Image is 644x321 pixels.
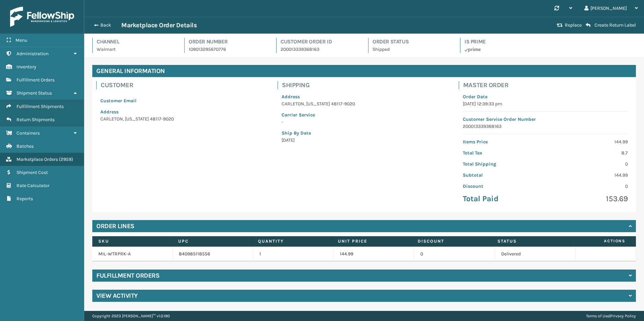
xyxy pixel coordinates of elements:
[96,272,159,280] h4: Fulfillment Orders
[584,22,638,28] button: Create Return Label
[463,116,628,123] p: Customer Service Order Number
[463,194,541,204] p: Total Paid
[573,236,630,247] span: Actions
[101,81,269,89] h4: Customer
[17,77,55,83] span: Fulfillment Orders
[258,238,325,244] label: Quantity
[282,130,447,137] p: Ship By Date
[586,314,609,318] a: Terms of Use
[549,172,628,179] p: 144.99
[282,137,447,144] p: [DATE]
[17,90,52,96] span: Shipment Status
[414,247,495,261] td: 0
[497,238,565,244] label: Status
[17,143,34,149] span: Batches
[281,38,360,46] h4: Customer Order Id
[549,194,628,204] p: 153.69
[495,247,576,261] td: Delivered
[549,160,628,168] p: 0
[17,130,40,136] span: Containers
[121,21,197,29] h3: Marketplace Order Details
[610,314,636,318] a: Privacy Policy
[17,183,50,188] span: Rate Calculator
[97,46,176,53] p: Walmart
[17,156,58,162] span: Marketplace Orders
[463,172,541,179] p: Subtotal
[586,23,590,28] i: Create Return Label
[100,115,265,122] p: CARLETON , [US_STATE] 48117-9020
[253,247,334,261] td: 1
[96,292,138,300] h4: View Activity
[282,81,451,89] h4: Shipping
[100,109,119,115] span: Address
[189,46,268,53] p: 109013295670776
[463,138,541,145] p: Items Price
[178,238,246,244] label: UPC
[97,38,176,46] h4: Channel
[173,247,253,261] td: 840985118556
[463,160,541,168] p: Total Shipping
[15,37,27,43] span: Menu
[549,149,628,156] p: 8.7
[464,38,544,46] h4: Is Prime
[282,94,300,100] span: Address
[90,22,121,28] button: Back
[557,23,563,28] i: Replace
[17,104,64,109] span: Fulfillment Shipments
[549,138,628,145] p: 144.99
[463,93,628,100] p: Order Date
[17,170,48,175] span: Shipment Cost
[17,51,49,57] span: Administration
[189,38,268,46] h4: Order Number
[282,111,447,118] p: Carrier Service
[334,247,414,261] td: 144.99
[338,238,405,244] label: Unit Price
[10,7,74,27] img: logo
[92,65,636,77] h4: General Information
[463,81,632,89] h4: Master Order
[282,100,447,107] p: CARLETON , [US_STATE] 48117-9020
[463,183,541,190] p: Discount
[373,46,452,53] p: Shipped
[282,118,447,126] p: -
[555,22,584,28] button: Replace
[17,64,36,70] span: Inventory
[463,149,541,156] p: Total Tax
[17,196,33,202] span: Reports
[586,311,636,321] div: |
[463,123,628,130] p: 200013339368163
[281,46,360,53] p: 200013339368163
[549,183,628,190] p: 0
[96,222,134,230] h4: Order Lines
[92,311,170,321] p: Copyright 2023 [PERSON_NAME]™ v 1.0.190
[98,251,131,257] a: MIL-WTRPRK-A
[373,38,452,46] h4: Order Status
[418,238,485,244] label: Discount
[463,100,628,107] p: [DATE] 12:39:33 pm
[17,117,55,122] span: Return Shipments
[59,156,73,162] span: ( 2959 )
[100,97,265,104] p: Customer Email
[98,238,166,244] label: SKU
